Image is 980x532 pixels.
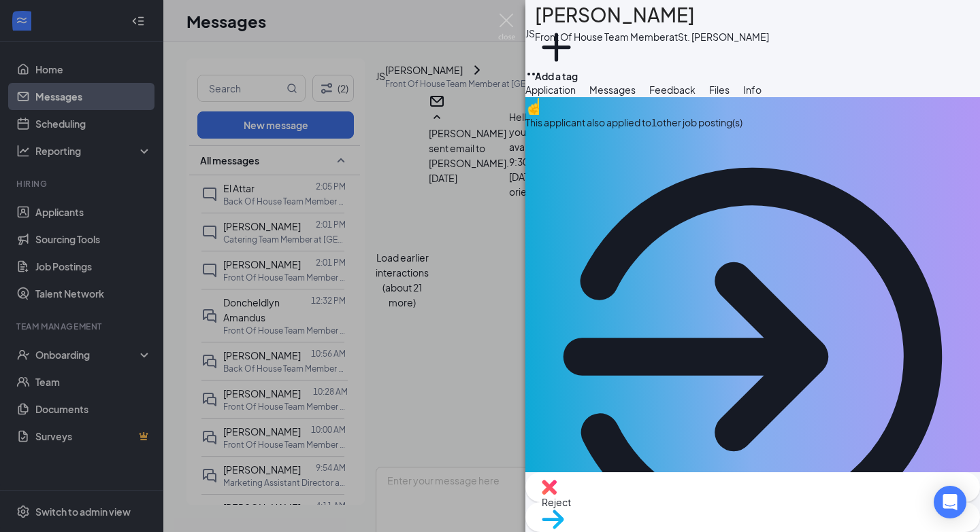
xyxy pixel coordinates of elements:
div: Open Intercom Messenger [934,486,966,518]
div: Front Of House Team Member at St. [PERSON_NAME] [535,30,769,43]
span: Reject [542,496,571,508]
span: Files [709,84,730,96]
span: Messages [589,84,636,96]
svg: Plus [535,26,578,69]
span: Info [743,84,762,96]
div: This applicant also applied to 1 other job posting(s) [525,115,980,130]
span: Application [525,84,576,96]
svg: Ellipses [525,66,542,82]
button: PlusAdd a tag [535,26,578,84]
div: JS [525,26,535,41]
span: Feedback [649,84,696,96]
